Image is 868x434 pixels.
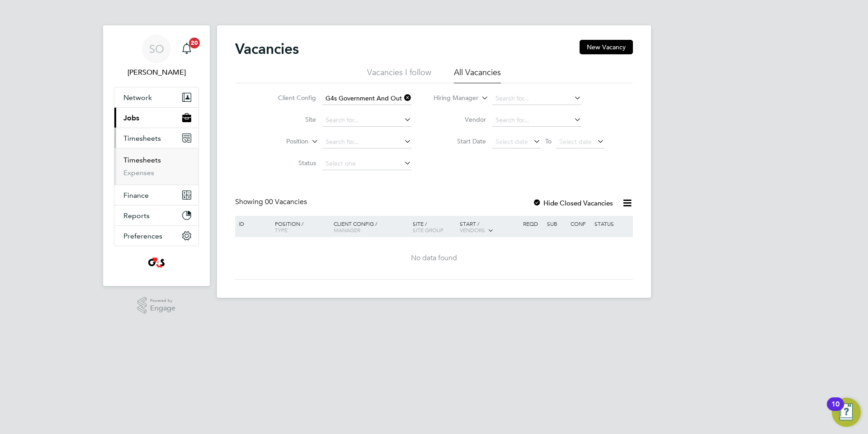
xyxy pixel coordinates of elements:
span: Select date [495,138,528,146]
span: Samantha Orchard [114,67,199,78]
div: Start / [458,216,521,238]
span: To [542,135,554,147]
a: Go to home page [114,255,199,270]
span: Type [275,226,288,234]
span: Preferences [123,232,162,240]
span: Finance [123,191,149,200]
input: Search for... [322,114,411,127]
a: SO[PERSON_NAME] [114,34,199,78]
button: Jobs [114,108,198,128]
span: 00 Vacancies [265,197,307,206]
span: Jobs [123,114,139,122]
input: Search for... [492,92,581,105]
span: 20 [189,38,200,48]
button: New Vacancy [580,40,633,54]
a: Powered byEngage [137,297,176,314]
img: g4s4-logo-retina.png [146,255,167,270]
div: ID [236,216,268,231]
span: Select date [559,138,592,146]
span: Reports [123,211,150,220]
div: Reqd [521,216,544,231]
label: Hiring Manager [426,94,478,103]
div: Client Config / [331,216,410,238]
label: Hide Closed Vacancies [533,199,613,207]
div: Status [592,216,632,231]
button: Reports [114,205,198,225]
span: SO [149,43,164,55]
span: Powered by [150,297,175,305]
input: Search for... [322,136,411,148]
button: Timesheets [114,128,198,148]
a: Timesheets [123,156,161,164]
a: 20 [178,34,196,63]
li: All Vacancies [454,67,501,83]
div: Sub [545,216,568,231]
div: Site / [410,216,458,238]
h2: Vacancies [235,40,299,58]
li: Vacancies I follow [367,67,431,83]
span: Site Group [413,226,443,234]
span: Vendors [460,226,485,234]
div: Timesheets [114,148,198,185]
span: Network [123,93,152,102]
button: Open Resource Center, 10 new notifications [832,398,861,427]
label: Status [264,159,316,167]
span: Engage [150,305,175,312]
nav: Main navigation [103,25,210,286]
div: 10 [831,404,840,416]
label: Start Date [434,137,486,145]
button: Preferences [114,226,198,246]
label: Position [256,137,308,146]
input: Select one [322,157,411,170]
input: Search for... [322,92,411,105]
div: Position / [268,216,331,238]
div: Conf [568,216,592,231]
label: Site [264,115,316,124]
span: Manager [334,226,360,234]
button: Network [114,87,198,107]
button: Finance [114,185,198,205]
a: Expenses [123,168,154,177]
div: No data found [236,253,632,263]
label: Vendor [434,115,486,124]
input: Search for... [492,114,581,127]
label: Client Config [264,94,316,102]
div: Showing [235,197,309,207]
span: Timesheets [123,134,161,143]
